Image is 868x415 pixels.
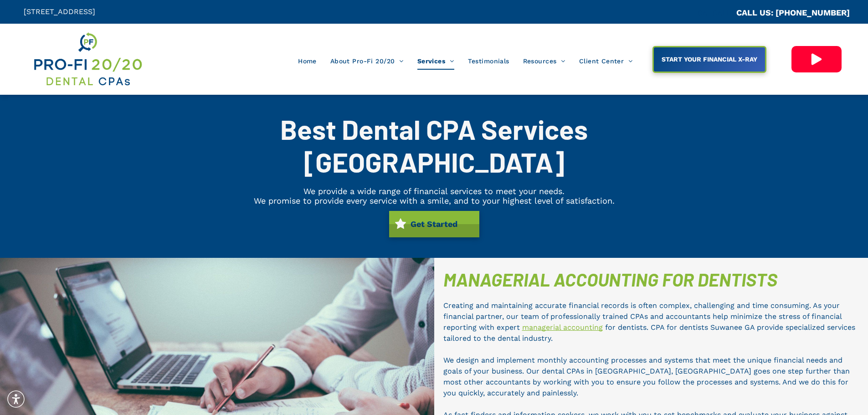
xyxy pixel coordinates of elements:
[411,52,461,70] a: Services
[291,52,324,70] a: Home
[324,52,411,70] a: About Pro-Fi 20/20
[698,9,736,17] span: CA::CALLC
[461,52,516,70] a: Testimonials
[32,31,143,88] img: Get Dental CPA Consulting, Bookkeeping, & Bank Loans
[280,113,588,178] span: Best Dental CPA Services [GEOGRAPHIC_DATA]
[24,7,95,16] span: [STREET_ADDRESS]
[572,52,640,70] a: Client Center
[407,215,461,233] span: Get Started
[303,186,565,196] span: We provide a wide range of financial services to meet your needs.
[522,323,603,332] a: managerial accounting
[443,268,777,290] span: MANAGERIAL ACCOUNTING FOR DENTISTS
[443,356,850,397] span: We design and implement monthly accounting processes and systems that meet the unique financial n...
[443,323,855,343] span: for dentists. CPA for dentists Suwanee GA provide specialized services tailored to the dental ind...
[443,301,842,332] span: Creating and maintaining accurate financial records is often complex, challenging and time consum...
[658,51,760,67] span: START YOUR FINANCIAL X-RAY
[254,196,615,205] span: We promise to provide every service with a smile, and to your highest level of satisfaction.
[516,52,572,70] a: Resources
[389,211,479,237] a: Get Started
[652,46,766,73] a: START YOUR FINANCIAL X-RAY
[736,8,850,17] a: CALL US: [PHONE_NUMBER]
